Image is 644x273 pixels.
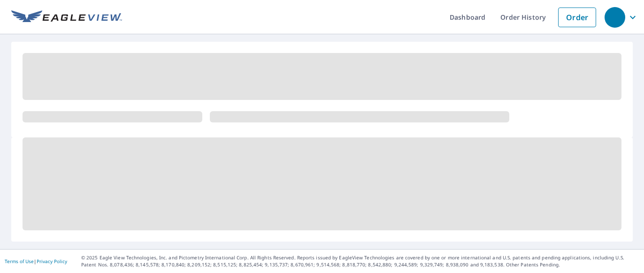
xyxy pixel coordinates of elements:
a: Privacy Policy [37,258,67,265]
img: EV Logo [11,10,122,24]
a: Order [558,8,596,27]
a: Terms of Use [5,258,34,265]
p: © 2025 Eagle View Technologies, Inc. and Pictometry International Corp. All Rights Reserved. Repo... [81,254,639,268]
p: | [5,258,67,264]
